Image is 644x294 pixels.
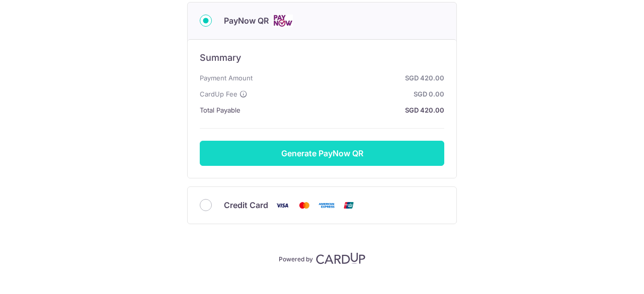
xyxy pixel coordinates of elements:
strong: SGD 420.00 [245,104,444,116]
span: Total Payable [200,104,240,116]
span: Payment Amount [200,72,253,84]
strong: SGD 0.00 [252,88,444,100]
strong: SGD 420.00 [257,72,444,84]
img: CardUp [316,252,365,264]
img: Cards logo [273,15,293,27]
span: PayNow QR [224,15,269,27]
div: Credit Card Visa Mastercard American Express Union Pay [200,199,444,212]
p: Powered by [279,253,313,263]
img: Visa [272,199,292,212]
h6: Summary [200,52,444,64]
span: CardUp Fee [200,88,237,100]
img: American Express [316,199,337,212]
img: Mastercard [294,199,314,212]
button: Generate PayNow QR [200,141,444,166]
div: PayNow QR Cards logo [200,15,444,27]
img: Union Pay [339,199,359,212]
span: Credit Card [224,199,268,211]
